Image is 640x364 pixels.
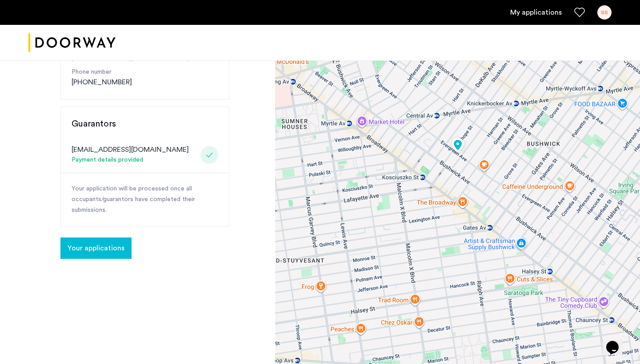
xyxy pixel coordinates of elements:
[72,118,218,130] h3: Guarantors
[72,77,132,87] a: [PHONE_NUMBER]
[510,7,562,18] a: My application
[60,245,132,252] cazamio-button: Go to application
[72,144,189,155] div: [EMAIL_ADDRESS][DOMAIN_NAME]
[72,184,218,216] p: Your application will be processed once all occupants/guarantors have completed their submissions.
[574,7,585,18] a: Favorites
[72,155,189,166] div: Payment details provided
[28,26,116,59] a: Cazamio logo
[28,26,116,59] img: logo
[68,243,124,253] span: Your applications
[603,328,631,355] iframe: chat widget
[597,5,612,20] div: SS
[72,67,218,77] p: Phone number
[60,237,132,259] button: button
